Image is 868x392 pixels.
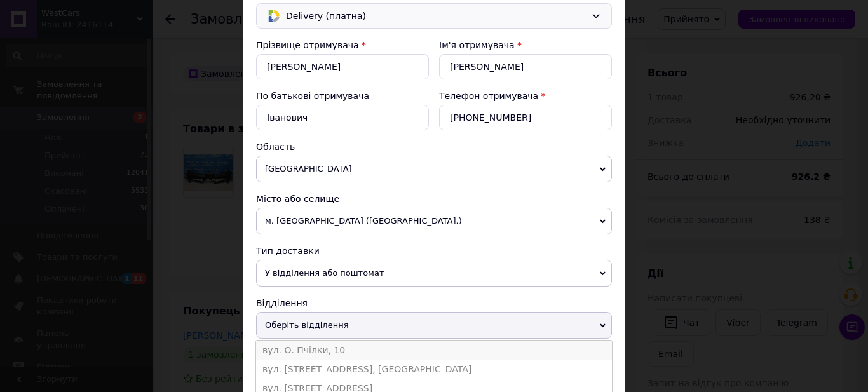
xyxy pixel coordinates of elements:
label: Прізвище отримувача [256,40,359,50]
span: Область [256,142,295,152]
span: [GEOGRAPHIC_DATA] [256,156,612,182]
span: Відділення [256,298,308,308]
li: вул. О. Пчілки, 10 [256,341,612,360]
span: Місто або селище [256,194,339,204]
span: Оберіть відділення [256,312,612,339]
span: Delivery (платна) [286,9,586,23]
label: Ім'я отримувача [439,40,515,50]
span: У відділення або поштомат [256,260,612,287]
label: По батькові отримувача [256,91,369,101]
span: м. [GEOGRAPHIC_DATA] ([GEOGRAPHIC_DATA].) [256,208,612,234]
span: Тип доставки [256,246,320,256]
label: Телефон отримувача [439,91,538,101]
input: +380 [439,105,612,130]
li: вул. [STREET_ADDRESS], [GEOGRAPHIC_DATA] [256,360,612,379]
